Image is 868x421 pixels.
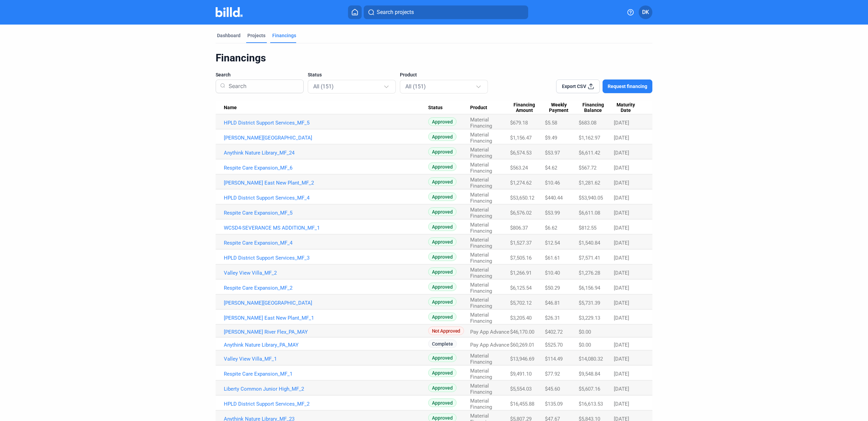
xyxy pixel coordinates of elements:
span: $53.99 [545,210,560,216]
span: [DATE] [614,120,629,126]
span: Material Financing [470,398,492,410]
span: $6,156.94 [579,285,600,291]
a: Respite Care Expansion_MF_4 [224,240,428,246]
span: Material Financing [470,117,492,129]
a: HPLD District Support Services_MF_3 [224,255,428,261]
span: $0.00 [579,342,591,348]
a: Valley View Villa_MF_1 [224,356,428,362]
a: Respite Care Expansion_MF_2 [224,285,428,291]
span: Approved [428,132,457,141]
span: $12.54 [545,240,560,246]
span: $1,540.84 [579,240,600,246]
span: $440.44 [545,195,563,201]
button: Export CSV [556,79,600,93]
span: Approved [428,353,457,362]
span: $1,156.47 [510,135,532,141]
span: Material Financing [470,383,492,395]
span: $6,611.42 [579,150,600,156]
span: $45.60 [545,386,560,392]
span: Material Financing [470,267,492,279]
span: $6.62 [545,225,557,231]
span: Approved [428,282,457,291]
span: Approved [428,207,457,216]
span: [DATE] [614,386,629,392]
span: [DATE] [614,135,629,141]
span: $1,281.62 [579,180,600,186]
span: Material Financing [470,222,492,234]
span: $0.00 [579,329,591,335]
span: Approved [428,267,457,276]
span: $1,266.91 [510,270,532,276]
div: Weekly Payment [545,102,579,114]
span: $53.97 [545,150,560,156]
span: $402.72 [545,329,563,335]
span: Weekly Payment [545,102,573,114]
div: Status [428,105,470,111]
span: $61.61 [545,255,560,261]
span: Financing Amount [510,102,539,114]
div: Product [470,105,510,111]
span: $6,611.08 [579,210,600,216]
span: Search projects [377,8,414,16]
span: Approved [428,147,457,156]
span: $26.31 [545,315,560,321]
span: Approved [428,237,457,246]
span: Pay App Advance [470,329,509,335]
span: $46,170.00 [510,329,534,335]
span: [DATE] [614,315,629,321]
span: [DATE] [614,342,629,348]
span: $4.62 [545,165,557,171]
span: DK [642,8,649,16]
span: Approved [428,252,457,261]
span: $10.46 [545,180,560,186]
span: [DATE] [614,225,629,231]
span: Approved [428,117,457,126]
span: [DATE] [614,165,629,171]
span: $5,702.12 [510,300,532,306]
span: $9.49 [545,135,557,141]
span: $7,571.41 [579,255,600,261]
span: Approved [428,368,457,377]
span: Status [308,71,322,78]
span: $1,527.37 [510,240,532,246]
span: $5,731.39 [579,300,600,306]
span: $6,576.02 [510,210,532,216]
span: Material Financing [470,162,492,174]
span: Search [216,71,231,78]
span: $1,274.62 [510,180,532,186]
span: $114.49 [545,356,563,362]
a: HPLD District Support Services_MF_4 [224,195,428,201]
div: Projects [247,32,265,39]
button: DK [639,5,652,19]
span: $563.24 [510,165,528,171]
span: [DATE] [614,270,629,276]
span: $77.92 [545,371,560,377]
div: Maturity Date [614,102,644,114]
span: $10.40 [545,270,560,276]
a: [PERSON_NAME] River Flex_PA_MAY [224,329,428,335]
span: Complete [428,339,457,348]
span: $6,574.53 [510,150,532,156]
span: Approved [428,162,457,171]
span: [DATE] [614,356,629,362]
a: Respite Care Expansion_MF_6 [224,165,428,171]
span: [DATE] [614,285,629,291]
div: Financings [216,52,652,64]
span: $6,125.54 [510,285,532,291]
span: Material Financing [470,353,492,365]
span: $53,940.05 [579,195,603,201]
span: [DATE] [614,300,629,306]
span: $13,946.69 [510,356,534,362]
span: Material Financing [470,192,492,204]
span: Approved [428,297,457,306]
div: Name [224,105,428,111]
div: Financings [272,32,296,39]
span: $812.55 [579,225,596,231]
span: $525.70 [545,342,563,348]
span: $1,162.97 [579,135,600,141]
span: [DATE] [614,150,629,156]
a: Anythink Nature Library_PA_MAY [224,342,428,348]
button: Request financing [603,79,652,93]
a: [PERSON_NAME] East New Plant_MF_2 [224,180,428,186]
span: Request financing [608,83,647,90]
